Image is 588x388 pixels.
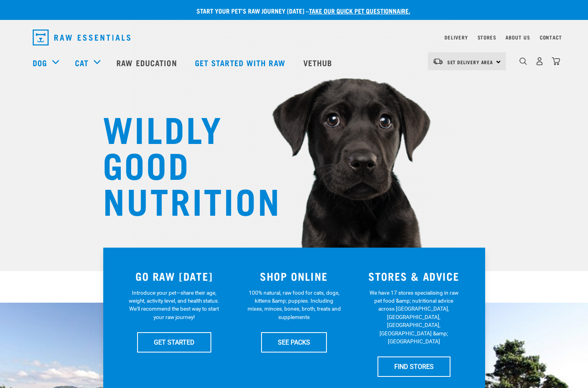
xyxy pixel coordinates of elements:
[26,26,562,49] nav: dropdown navigation
[540,36,562,39] a: Contact
[239,270,349,282] h3: SHOP ONLINE
[433,58,443,65] img: van-moving.png
[75,57,88,69] a: Cat
[552,57,560,65] img: home-icon@2x.png
[535,57,544,65] img: user.png
[367,289,461,346] p: We have 17 stores specialising in raw pet food &amp; nutritional advice across [GEOGRAPHIC_DATA],...
[309,9,410,12] a: take our quick pet questionnaire.
[261,332,327,352] a: SEE PACKS
[247,289,341,321] p: 100% natural, raw food for cats, dogs, kittens &amp; puppies. Including mixes, minces, bones, bro...
[187,47,295,79] a: Get started with Raw
[108,47,187,79] a: Raw Education
[119,270,230,282] h3: GO RAW [DATE]
[378,356,450,376] a: FIND STORES
[519,57,527,65] img: home-icon-1@2x.png
[359,270,469,282] h3: STORES & ADVICE
[447,61,494,63] span: Set Delivery Area
[478,36,496,39] a: Stores
[295,47,342,79] a: Vethub
[103,110,262,217] h1: WILDLY GOOD NUTRITION
[505,36,530,39] a: About Us
[444,36,468,39] a: Delivery
[33,30,130,45] img: Raw Essentials Logo
[33,57,47,69] a: Dog
[127,289,221,321] p: Introduce your pet—share their age, weight, activity level, and health status. We'll recommend th...
[137,332,211,352] a: GET STARTED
